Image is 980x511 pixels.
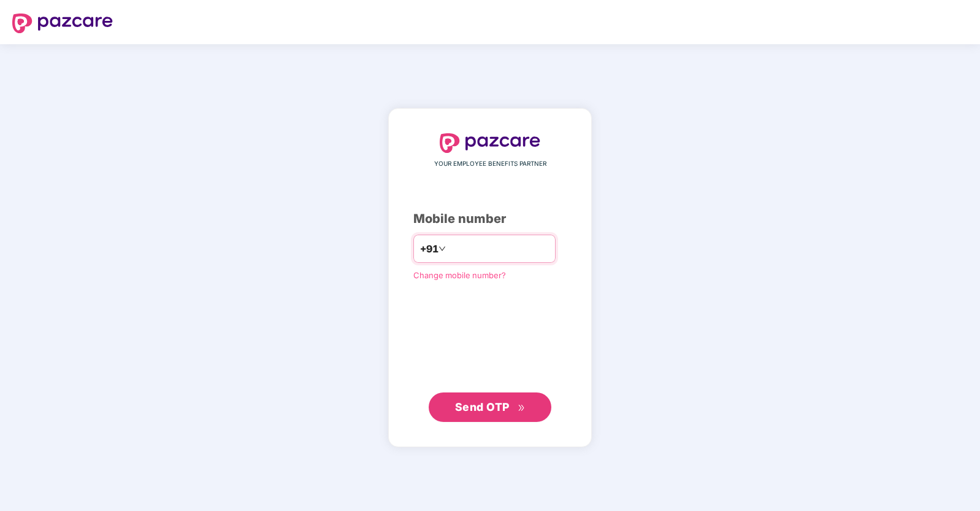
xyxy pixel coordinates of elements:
[518,404,526,412] span: double-right
[429,392,551,422] button: Send OTPdouble-right
[438,245,446,252] span: down
[440,133,540,153] img: logo
[455,400,510,413] span: Send OTP
[12,14,113,33] img: logo
[420,241,438,257] span: +91
[413,270,506,280] a: Change mobile number?
[413,209,567,228] div: Mobile number
[434,159,546,169] span: YOUR EMPLOYEE BENEFITS PARTNER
